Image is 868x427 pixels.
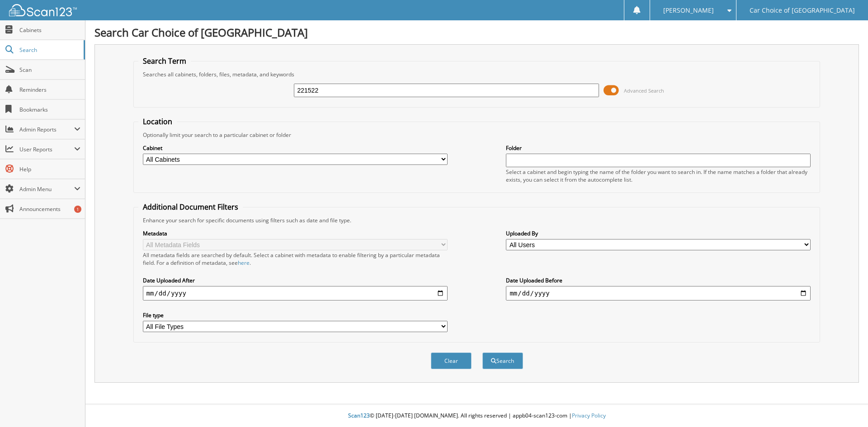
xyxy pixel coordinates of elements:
label: Metadata [143,230,448,237]
h1: Search Car Choice of [GEOGRAPHIC_DATA] [94,25,859,40]
span: Admin Menu [19,185,74,193]
span: Scan [19,66,80,74]
div: Select a cabinet and begin typing the name of the folder you want to search in. If the name match... [506,168,811,183]
span: Car Choice of [GEOGRAPHIC_DATA] [750,8,855,13]
label: File type [143,311,448,319]
span: Scan123 [348,412,370,419]
div: Optionally limit your search to a particular cabinet or folder [138,131,816,139]
span: Admin Reports [19,126,74,133]
span: Announcements [19,205,80,213]
label: Folder [506,144,811,152]
label: Cabinet [143,144,448,152]
button: Search [482,352,523,369]
div: Searches all cabinets, folders, files, metadata, and keywords [138,70,816,78]
label: Date Uploaded After [143,277,448,284]
span: Cabinets [19,26,80,34]
span: Search [19,46,79,54]
div: Enhance your search for specific documents using filters such as date and file type. [138,216,816,224]
a: here [238,259,250,267]
label: Uploaded By [506,230,811,237]
label: Date Uploaded Before [506,277,811,284]
a: Privacy Policy [572,412,606,419]
div: All metadata fields are searched by default. Select a cabinet with metadata to enable filtering b... [143,251,448,267]
img: scan123-logo-white.svg [9,4,77,16]
span: Reminders [19,86,80,94]
legend: Search Term [138,56,191,66]
input: start [143,286,448,300]
div: © [DATE]-[DATE] [DOMAIN_NAME]. All rights reserved | appb04-scan123-com | [85,405,868,427]
legend: Location [138,117,177,127]
span: [PERSON_NAME] [663,8,714,13]
span: Advanced Search [624,87,664,94]
div: 1 [74,206,81,213]
span: Bookmarks [19,106,80,113]
legend: Additional Document Filters [138,202,243,212]
span: Help [19,165,80,173]
span: User Reports [19,145,74,153]
input: end [506,286,811,300]
button: Clear [431,352,472,369]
